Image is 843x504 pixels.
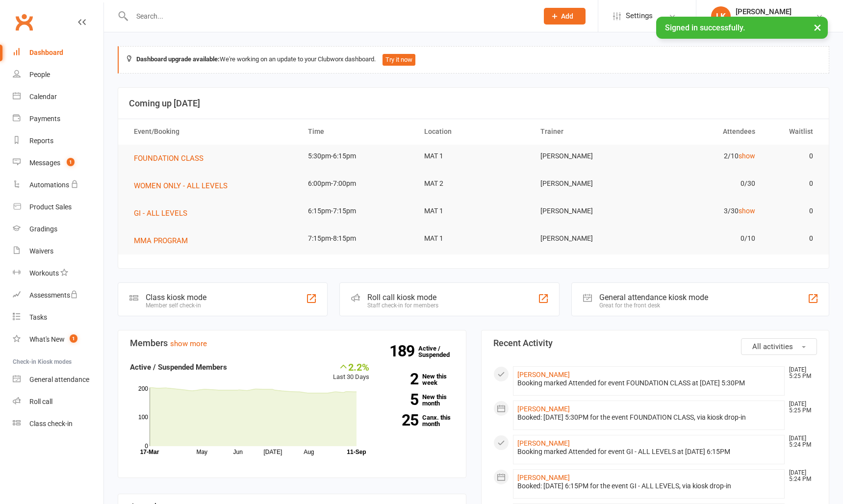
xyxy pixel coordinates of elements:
[532,145,648,168] td: [PERSON_NAME]
[493,338,817,348] h3: Recent Activity
[29,376,89,383] div: General attendance
[764,200,822,223] td: 0
[29,398,52,405] div: Roll call
[29,335,65,343] div: What's New
[13,64,103,86] a: People
[12,10,36,34] a: Clubworx
[367,302,438,309] div: Staff check-in for members
[367,293,438,302] div: Roll call kiosk mode
[67,158,75,166] span: 1
[532,119,648,144] th: Trainer
[170,339,207,348] a: show more
[13,86,103,108] a: Calendar
[517,405,570,413] a: [PERSON_NAME]
[665,23,745,32] span: Signed in successfully.
[29,420,73,428] div: Class check-in
[134,181,228,190] span: WOMEN ONLY - ALL LEVELS
[29,49,63,56] div: Dashboard
[136,55,220,63] strong: Dashboard upgrade available:
[517,371,570,378] a: [PERSON_NAME]
[517,448,781,456] div: Booking marked Attended for event GI - ALL LEVELS at [DATE] 6:15PM
[70,334,77,343] span: 1
[29,71,50,78] div: People
[299,227,415,250] td: 7:15pm-8:15pm
[13,284,103,306] a: Assessments
[13,369,103,391] a: General attendance kiosk mode
[134,180,234,192] button: WOMEN ONLY - ALL LEVELS
[517,474,570,481] a: [PERSON_NAME]
[130,338,454,348] h3: Members
[648,119,764,144] th: Attendees
[29,225,57,233] div: Gradings
[415,172,532,195] td: MAT 2
[13,391,103,413] a: Roll call
[764,145,822,168] td: 0
[118,46,829,74] div: We're working on an update to your Clubworx dashboard.
[29,137,53,145] div: Reports
[784,367,817,379] time: [DATE] 5:25 PM
[389,344,418,358] strong: 189
[739,207,755,215] a: show
[517,379,781,387] div: Booking marked Attended for event FOUNDATION CLASS at [DATE] 5:30PM
[129,9,531,23] input: Search...
[134,207,194,219] button: GI - ALL LEVELS
[711,6,731,26] div: LK
[13,328,103,351] a: What's New1
[764,119,822,144] th: Waitlist
[739,152,755,160] a: show
[299,119,415,144] th: Time
[415,227,532,250] td: MAT 1
[544,8,586,25] button: Add
[13,108,103,130] a: Payments
[517,413,781,422] div: Booked: [DATE] 5:30PM for the event FOUNDATION CLASS, via kiosk drop-in
[13,196,103,218] a: Product Sales
[415,119,532,144] th: Location
[736,7,811,16] div: [PERSON_NAME]
[784,470,817,482] time: [DATE] 5:24 PM
[29,247,53,255] div: Waivers
[532,200,648,223] td: [PERSON_NAME]
[809,17,826,38] button: ×
[784,435,817,448] time: [DATE] 5:24 PM
[13,413,103,435] a: Class kiosk mode
[29,291,78,299] div: Assessments
[29,203,72,211] div: Product Sales
[333,361,369,382] div: Last 30 Days
[29,269,59,277] div: Workouts
[532,227,648,250] td: [PERSON_NAME]
[736,16,811,25] div: Wise Martial Arts Pty Ltd
[134,209,187,218] span: GI - ALL LEVELS
[134,235,195,247] button: MMA PROGRAM
[125,119,299,144] th: Event/Booking
[134,154,204,163] span: FOUNDATION CLASS
[517,439,570,447] a: [PERSON_NAME]
[517,482,781,490] div: Booked: [DATE] 6:15PM for the event GI - ALL LEVELS, via kiosk drop-in
[648,145,764,168] td: 2/10
[384,413,418,428] strong: 25
[415,200,532,223] td: MAT 1
[599,293,708,302] div: General attendance kiosk mode
[648,172,764,195] td: 0/30
[648,227,764,250] td: 0/10
[532,172,648,195] td: [PERSON_NAME]
[648,200,764,223] td: 3/30
[13,174,103,196] a: Automations
[384,373,454,386] a: 2New this week
[29,181,69,189] div: Automations
[764,172,822,195] td: 0
[384,372,418,386] strong: 2
[134,236,188,245] span: MMA PROGRAM
[418,338,461,365] a: 189Active / Suspended
[299,172,415,195] td: 6:00pm-7:00pm
[29,93,57,101] div: Calendar
[29,159,60,167] div: Messages
[13,240,103,262] a: Waivers
[383,54,415,66] button: Try it now
[146,302,206,309] div: Member self check-in
[333,361,369,372] div: 2.2%
[299,200,415,223] td: 6:15pm-7:15pm
[13,306,103,328] a: Tasks
[29,313,47,321] div: Tasks
[29,115,60,123] div: Payments
[764,227,822,250] td: 0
